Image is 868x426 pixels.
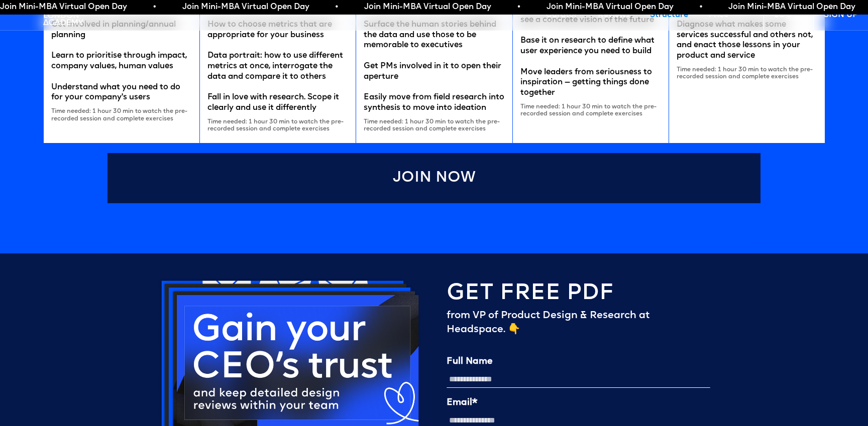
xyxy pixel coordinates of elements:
div: Diagnose what makes some services successful and others not, and enact those lessons in your prod... [677,20,817,61]
h4: GET FREE PDF [447,283,614,304]
label: Full Name [447,357,710,367]
div: Surface the human stories behind the data and use those to be memorable to executives Get PMs inv... [364,20,504,113]
label: Email* [447,398,710,408]
div: Time needed: 1 hour 30 min to watch the pre-recorded session and complete exercises [207,118,348,133]
div: Visualise your idea so everyone can see a concrete vision of the future Base it on research to de... [520,5,661,98]
div: Time needed: 1 hour 30 min to watch the pre-recorded session and complete exercises [677,66,817,81]
span: • [335,2,338,12]
div: How to choose metrics that are appropriate for your business Data portrait: how to use different ... [207,20,348,113]
div: from VP of Product Design & Research at Headspace. 👇 [447,309,710,337]
div: Get involved in planning/annual planning Learn to prioritise through impact, company values, huma... [51,20,192,103]
span: • [153,2,156,12]
span: • [517,2,520,12]
div: Time needed: 1 hour 30 min to watch the pre-recorded session and complete exercises [520,103,661,118]
span: • [699,2,702,12]
div: Time needed: 1 hour 30 min to watch the pre-recorded session and complete exercises [364,118,504,133]
div: Time needed: 1 hour 30 min to watch the pre-recorded session and complete exercises [51,108,192,122]
a: Join Now [107,153,761,203]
